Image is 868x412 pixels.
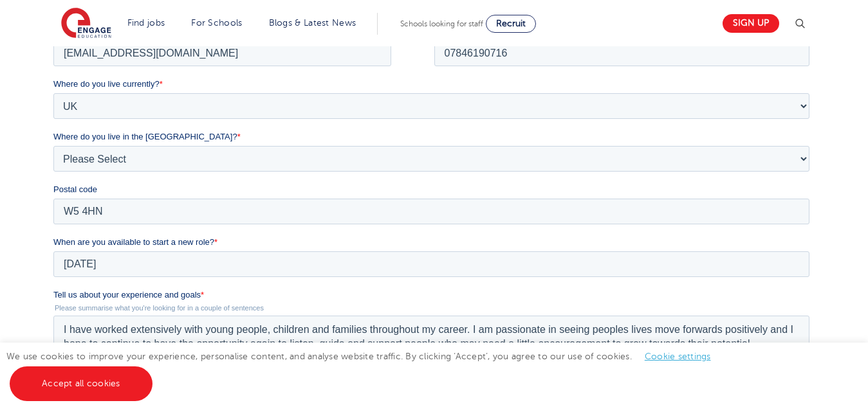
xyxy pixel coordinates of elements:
a: For Schools [191,18,242,28]
a: Cookie settings [645,352,711,361]
input: *Last name [381,3,757,28]
a: Recruit [486,15,536,33]
span: Recruit [496,19,526,28]
img: Engage Education [61,8,111,40]
a: Accept all cookies [10,366,152,401]
span: We use cookies to improve your experience, personalise content, and analyse website traffic. By c... [6,352,724,388]
a: Blogs & Latest News [269,18,356,28]
input: *Contact Number [381,42,757,68]
a: Sign up [723,14,779,33]
span: Schools looking for staff [400,19,483,28]
a: Find jobs [127,18,165,28]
